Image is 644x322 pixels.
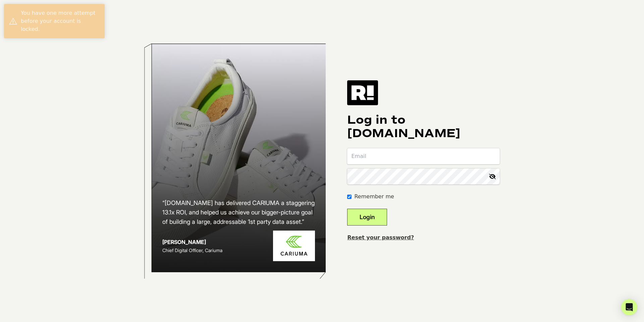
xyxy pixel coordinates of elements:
strong: [PERSON_NAME] [162,239,206,245]
div: You have one more attempt before your account is locked. [21,9,100,33]
span: Chief Digital Officer, Cariuma [162,247,222,253]
input: Email [347,148,500,164]
img: Retention.com [347,80,378,105]
button: Login [347,209,387,226]
div: Open Intercom Messenger [621,299,637,315]
label: Remember me [354,193,394,201]
h1: Log in to [DOMAIN_NAME] [347,113,500,140]
h2: “[DOMAIN_NAME] has delivered CARIUMA a staggering 13.1x ROI, and helped us achieve our bigger-pic... [162,198,315,227]
img: Cariuma [273,231,315,261]
a: Reset your password? [347,234,414,241]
